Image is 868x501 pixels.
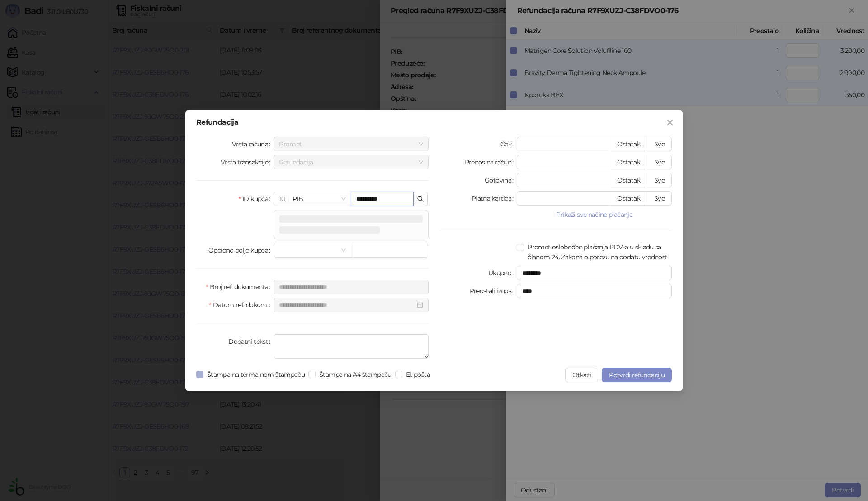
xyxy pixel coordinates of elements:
[565,368,598,382] button: Otkaži
[279,300,415,310] input: Datum ref. dokum.
[485,173,517,187] label: Gotovina
[279,155,423,169] span: Refundacija
[666,119,674,126] span: close
[610,173,647,187] button: Ostatak
[647,173,672,187] button: Sve
[472,191,517,206] label: Platna kartica
[221,155,274,169] label: Vrsta transakcije
[279,195,285,203] span: 10
[470,284,517,298] label: Preostali iznos
[647,137,672,151] button: Sve
[465,155,517,169] label: Prenos na račun
[610,191,647,206] button: Ostatak
[602,368,672,382] button: Potvrdi refundaciju
[488,266,517,280] label: Ukupno
[610,155,647,169] button: Ostatak
[203,370,308,379] span: Štampa na termalnom štampaču
[517,209,672,220] button: Prikaži sve načine plaćanja
[610,137,647,151] button: Ostatak
[206,280,274,294] label: Broj ref. dokumenta
[663,119,677,126] span: Zatvori
[274,334,429,359] textarea: Dodatni tekst
[196,119,672,126] div: Refundacija
[279,137,423,151] span: Promet
[279,192,345,206] span: PIB
[524,242,672,262] span: Promet oslobođen plaćanja PDV-a u skladu sa članom 24. Zakona o porezu na dodatu vrednost
[232,137,274,151] label: Vrsta računa
[274,280,429,294] input: Broj ref. dokumenta
[228,334,274,349] label: Dodatni tekst
[316,370,395,379] span: Štampa na A4 štampaču
[609,371,665,379] span: Potvrdi refundaciju
[402,370,434,379] span: El. pošta
[647,191,672,206] button: Sve
[238,192,274,206] label: ID kupca
[500,137,517,151] label: Ček
[209,298,274,312] label: Datum ref. dokum.
[663,115,677,130] button: Close
[208,243,274,258] label: Opciono polje kupca
[647,155,672,169] button: Sve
